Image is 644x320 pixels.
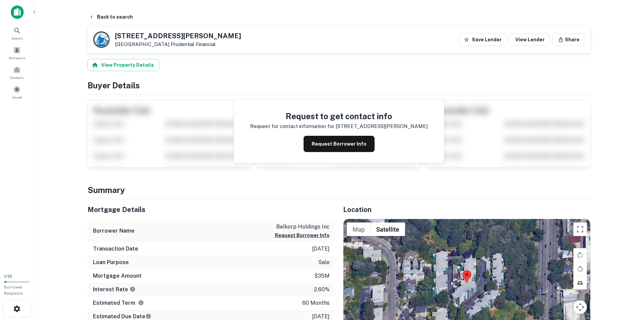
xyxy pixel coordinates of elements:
[138,300,144,306] svg: Term is based on a standard schedule for this type of loan.
[115,41,241,47] p: [GEOGRAPHIC_DATA]
[145,313,151,319] svg: Estimate is based on a standard schedule for this type of loan.
[314,285,330,294] p: 2.60%
[250,122,334,130] p: Request for contact information for
[610,266,644,298] iframe: Chat Widget
[336,122,428,130] p: [STREET_ADDRESS][PERSON_NAME]
[88,59,159,71] button: View Property Details
[275,231,330,239] button: Request Borrower Info
[553,34,585,46] button: Share
[510,34,550,46] a: View Lender
[93,245,138,253] h6: Transaction Date
[573,262,587,276] button: Rotate map counterclockwise
[304,136,375,152] button: Request Borrower Info
[371,222,405,236] button: Show satellite imagery
[129,286,136,292] svg: The interest rates displayed on the website are for informational purposes only and may be report...
[573,222,587,236] button: Toggle fullscreen view
[573,276,587,290] button: Tilt map
[343,205,591,215] h5: Location
[10,75,24,80] span: Contacts
[2,63,32,82] a: Contacts
[171,41,216,47] a: Prudential Financial
[93,272,142,280] h6: Mortgage Amount
[12,94,22,100] span: Saved
[318,258,330,266] p: sale
[458,34,507,46] button: Save Lender
[93,258,129,266] h6: Loan Purpose
[573,248,587,262] button: Rotate map clockwise
[2,24,32,42] a: Search
[4,285,23,296] span: Borrower Requests
[2,44,32,62] a: Borrowers
[93,299,144,307] h6: Estimated Term
[312,245,330,253] p: [DATE]
[250,110,428,122] h4: Request to get contact info
[302,299,330,307] p: 60 months
[115,33,241,39] h5: [STREET_ADDRESS][PERSON_NAME]
[11,5,24,19] img: capitalize-icon.png
[88,205,335,215] h5: Mortgage Details
[275,223,330,231] p: belkorp holdings inc
[4,274,12,279] span: 1 / 10
[93,227,135,235] h6: Borrower Name
[11,36,23,41] span: Search
[93,285,136,294] h6: Interest Rate
[86,11,136,23] button: Back to search
[9,55,25,61] span: Borrowers
[2,83,32,101] a: Saved
[88,184,591,196] h4: Summary
[314,272,330,280] p: $35m
[573,300,587,314] button: Map camera controls
[347,222,371,236] button: Show street map
[88,79,591,91] h4: Buyer Details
